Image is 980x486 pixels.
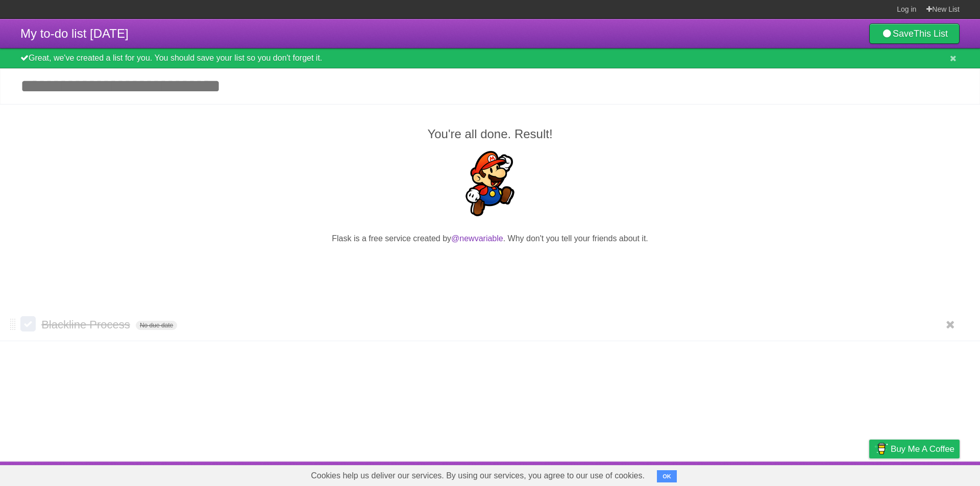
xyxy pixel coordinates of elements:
span: My to-do list [DATE] [20,27,129,40]
a: @newvariable [451,234,503,243]
label: Done [20,316,36,331]
h2: You're all done. Result! [20,125,960,143]
iframe: X Post Button [472,258,508,272]
span: Buy me a coffee [891,440,954,458]
img: Buy me a coffee [874,440,888,457]
span: Cookies help us deliver our services. By using our services, you agree to our use of cookies. [301,466,655,486]
a: About [733,464,755,483]
span: Blackline Process [41,318,133,331]
img: Super Mario [457,151,523,216]
a: SaveThis List [869,23,960,44]
p: Flask is a free service created by . Why don't you tell your friends about it. [20,233,960,245]
span: No due date [136,321,177,330]
a: Developers [767,464,808,483]
a: Privacy [856,464,883,483]
a: Terms [821,464,844,483]
a: Suggest a feature [895,464,960,483]
a: Buy me a coffee [869,440,960,458]
button: OK [657,470,677,482]
b: This List [914,29,948,39]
